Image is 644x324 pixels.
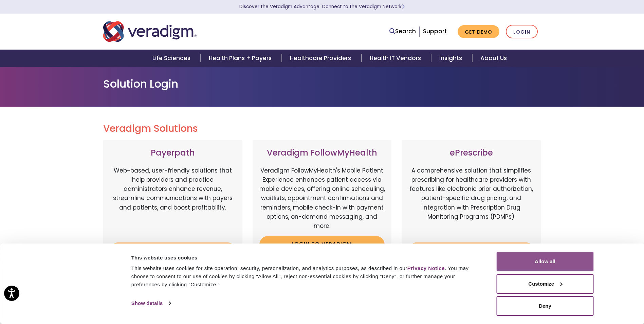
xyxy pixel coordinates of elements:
p: Veradigm FollowMyHealth's Mobile Patient Experience enhances patient access via mobile devices, o... [259,166,385,231]
h2: Veradigm Solutions [103,123,541,134]
p: Web-based, user-friendly solutions that help providers and practice administrators enhance revenu... [110,166,236,237]
a: Life Sciences [144,50,201,67]
a: Login to Payerpath [110,242,236,258]
a: Healthcare Providers [282,50,361,67]
a: Health Plans + Payers [201,50,282,67]
a: Insights [431,50,472,67]
h3: Veradigm FollowMyHealth [259,148,385,158]
a: Get Demo [458,25,499,38]
div: This website uses cookies [131,254,481,262]
a: Health IT Vendors [362,50,431,67]
p: A comprehensive solution that simplifies prescribing for healthcare providers with features like ... [408,166,534,237]
span: Learn More [402,3,405,10]
a: Login to ePrescribe [408,242,534,258]
button: Customize [497,274,594,294]
a: Login to Veradigm FollowMyHealth [259,236,385,258]
a: Discover the Veradigm Advantage: Connect to the Veradigm NetworkLearn More [239,3,405,10]
iframe: Drift Chat Widget [514,275,636,316]
h1: Solution Login [103,77,541,90]
a: Search [389,27,416,36]
button: Allow all [497,252,594,271]
a: About Us [472,50,515,67]
div: This website uses cookies for site operation, security, personalization, and analytics purposes, ... [131,264,481,289]
h3: ePrescribe [408,148,534,158]
a: Login [506,25,538,39]
button: Deny [497,296,594,316]
a: Support [423,27,447,35]
a: Privacy Notice [407,265,445,271]
a: Show details [131,298,171,308]
img: Veradigm logo [103,20,197,43]
h3: Payerpath [110,148,236,158]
